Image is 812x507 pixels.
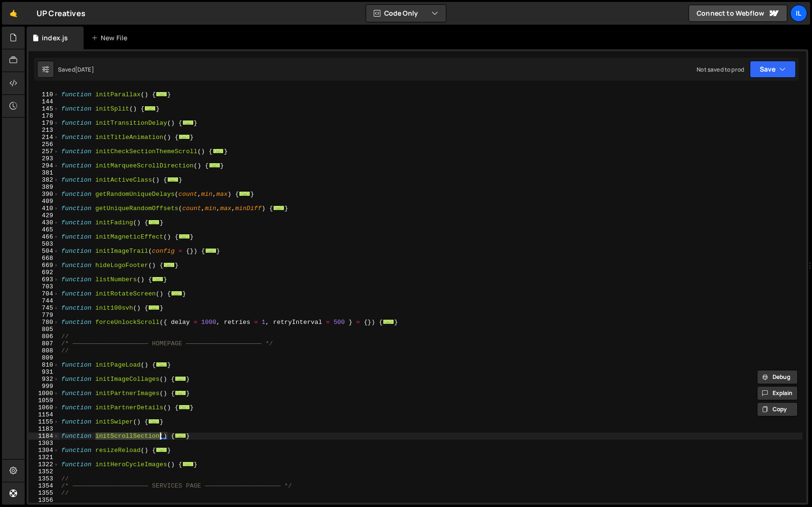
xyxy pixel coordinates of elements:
a: Il [790,5,807,22]
div: 178 [28,112,59,120]
div: 779 [28,312,59,319]
div: 465 [28,226,59,233]
div: 1355 [28,489,59,497]
div: 390 [28,191,59,198]
span: ... [239,191,250,196]
div: 503 [28,240,59,248]
span: ... [144,106,156,111]
div: 809 [28,354,59,361]
span: ... [156,362,167,367]
span: ... [152,277,163,282]
div: 932 [28,376,59,383]
div: 293 [28,155,59,162]
span: ... [167,177,179,182]
span: ... [156,447,167,452]
span: ... [208,163,220,168]
button: Save [750,61,796,78]
span: ... [163,262,175,267]
button: Debug [757,370,798,384]
div: 389 [28,184,59,191]
span: ... [175,376,186,381]
span: ... [212,148,224,154]
div: 213 [28,127,59,134]
div: New File [91,33,131,43]
div: 1059 [28,397,59,404]
div: Not saved to prod [697,65,744,74]
span: ... [179,234,190,239]
div: 214 [28,134,59,141]
div: 257 [28,148,59,155]
div: 179 [28,120,59,127]
div: index.js [42,33,68,43]
div: 805 [28,326,59,333]
div: 692 [28,269,59,276]
div: 409 [28,198,59,205]
span: ... [182,461,194,467]
div: 999 [28,383,59,390]
span: ... [156,92,167,97]
span: ... [179,405,190,410]
div: 704 [28,290,59,297]
div: 1303 [28,440,59,447]
span: ... [179,134,190,139]
span: ... [175,433,186,438]
div: 1060 [28,404,59,411]
div: 810 [28,361,59,369]
div: 466 [28,233,59,240]
div: 1352 [28,468,59,475]
div: 806 [28,333,59,340]
div: 745 [28,304,59,312]
a: Connect to Webflow [689,5,787,22]
div: 429 [28,212,59,219]
button: Code Only [366,5,446,22]
div: 744 [28,297,59,304]
div: 1154 [28,411,59,418]
div: 780 [28,319,59,326]
div: 703 [28,283,59,290]
div: 1155 [28,418,59,425]
button: Explain [757,386,798,400]
div: 256 [28,141,59,148]
div: 1321 [28,454,59,461]
div: 1356 [28,497,59,504]
span: ... [148,419,160,424]
div: 807 [28,340,59,347]
div: 1353 [28,475,59,482]
div: 669 [28,262,59,269]
div: Saved [58,65,94,74]
span: ... [175,390,186,396]
div: 1183 [28,425,59,433]
div: 808 [28,347,59,354]
div: 145 [28,105,59,112]
span: ... [148,220,160,225]
span: ... [171,291,182,296]
span: ... [205,248,217,253]
div: 410 [28,205,59,212]
div: 382 [28,176,59,184]
div: 1322 [28,461,59,468]
div: 144 [28,98,59,105]
a: 🤙 [2,2,25,25]
div: 1184 [28,433,59,440]
div: 931 [28,369,59,376]
div: 430 [28,219,59,226]
div: 1354 [28,482,59,489]
span: ... [182,120,194,125]
div: 381 [28,169,59,176]
div: 693 [28,276,59,283]
div: 668 [28,255,59,262]
span: ... [148,305,160,310]
span: ... [383,319,394,324]
div: [DATE] [75,65,94,74]
div: 1304 [28,447,59,454]
span: ... [273,205,284,211]
div: 504 [28,248,59,255]
div: UP Creatives [37,8,85,19]
div: 110 [28,91,59,98]
div: 1000 [28,390,59,397]
div: 294 [28,162,59,169]
button: Copy [757,402,798,416]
